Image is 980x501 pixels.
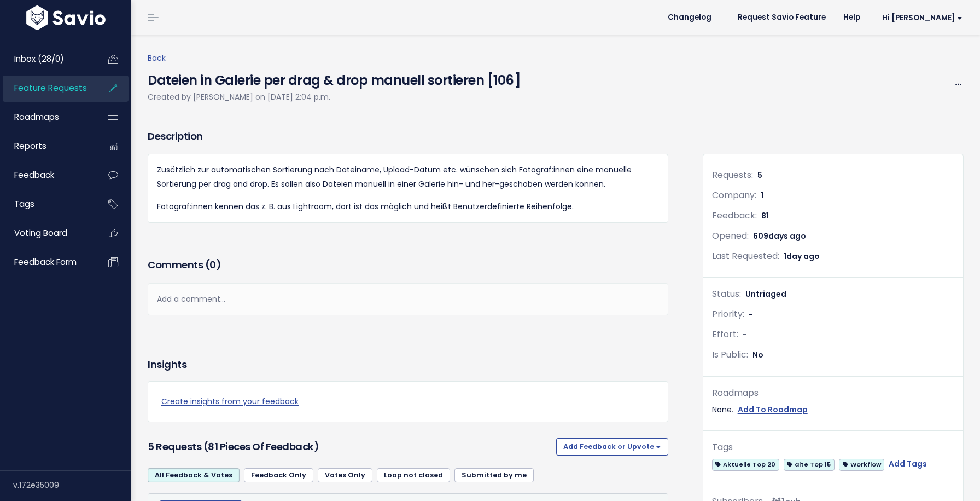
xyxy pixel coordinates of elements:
span: Effort: [712,328,738,341]
div: Tags [712,440,954,456]
span: alte Top 15 [784,459,835,470]
span: Priority: [712,308,744,320]
a: Feedback [3,163,91,188]
span: 0 [209,258,216,272]
span: Tags [14,198,34,210]
a: Feedback form [3,250,91,275]
span: Is Public: [712,348,748,361]
span: Workflow [839,459,884,470]
span: Untriaged [745,289,786,300]
span: Feedback form [14,256,77,268]
a: Roadmaps [3,105,91,130]
a: Create insights from your feedback [161,395,655,408]
span: Feedback: [712,209,757,222]
a: All Feedback & Votes [148,468,240,482]
a: Aktuelle Top 20 [712,457,779,471]
span: Changelog [668,14,711,21]
a: Loop not closed [377,468,450,482]
div: None. [712,403,954,417]
span: 81 [761,210,769,221]
a: Workflow [839,457,884,471]
span: 1 [784,251,820,262]
a: Back [148,53,166,64]
span: Company: [712,189,756,201]
a: alte Top 15 [784,457,835,471]
a: Voting Board [3,221,91,246]
span: 1 [761,190,763,201]
span: Feature Requests [14,82,87,94]
a: Reports [3,134,91,159]
span: No [752,349,763,360]
img: logo-white.9d6f32f41409.svg [24,5,108,30]
h4: Dateien in Galerie per drag & drop manuell sortieren [106] [148,65,521,90]
div: Add a comment... [148,283,668,315]
span: Feedback [14,169,54,181]
button: Add Feedback or Upvote [556,438,668,456]
a: Request Savio Feature [729,9,835,26]
span: Requests: [712,169,753,181]
a: Add To Roadmap [738,403,808,417]
a: Votes Only [318,468,372,482]
span: Hi [PERSON_NAME] [882,14,962,22]
a: Add Tags [889,457,927,471]
a: Hi [PERSON_NAME] [869,9,971,26]
span: Reports [14,140,46,152]
span: Roadmaps [14,111,59,123]
span: day ago [786,251,820,262]
a: Help [835,9,869,26]
span: Aktuelle Top 20 [712,459,779,470]
h3: 5 Requests (81 pieces of Feedback) [148,439,552,454]
span: Status: [712,287,741,300]
a: Tags [3,192,91,217]
span: - [749,309,753,320]
h3: Insights [148,357,186,372]
span: Last Requested: [712,250,779,262]
h3: Comments ( ) [148,257,668,273]
h3: Description [148,129,668,144]
a: Feedback Only [244,468,313,482]
a: Inbox (28/0) [3,47,91,72]
a: Submitted by me [454,468,534,482]
span: 609 [753,231,806,241]
span: Inbox (28/0) [14,53,64,65]
span: - [743,329,747,340]
div: v.172e35009 [13,471,131,499]
div: Roadmaps [712,385,954,401]
p: Fotograf:innen kennen das z. B. aus Lightroom, dort ist das möglich und heißt Benutzerdefinierte ... [157,200,659,214]
span: Created by [PERSON_NAME] on [DATE] 2:04 p.m. [148,91,330,102]
span: 5 [757,170,762,181]
span: Voting Board [14,227,67,239]
span: days ago [768,231,806,241]
a: Feature Requests [3,76,91,101]
p: Zusätzlich zur automatischen Sortierung nach Dateiname, Upload-Datum etc. wünschen sich Fotograf:... [157,163,659,191]
span: Opened: [712,229,749,242]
